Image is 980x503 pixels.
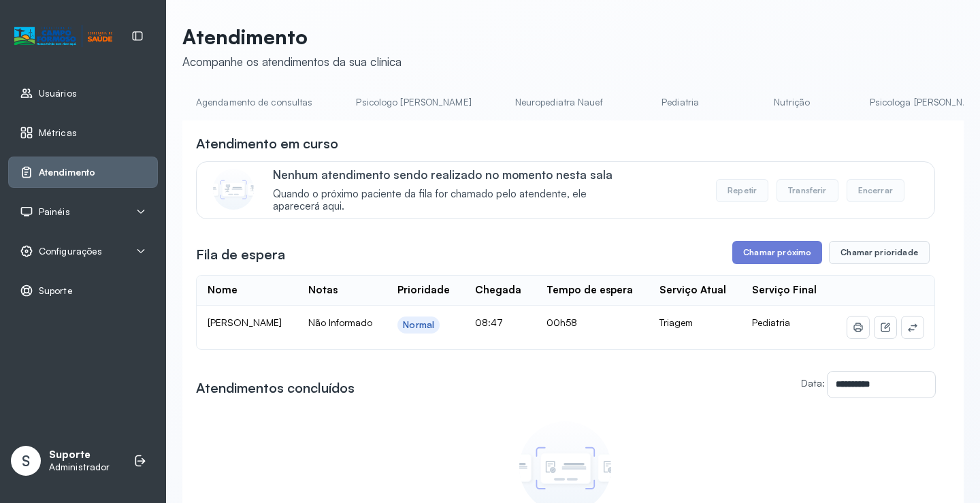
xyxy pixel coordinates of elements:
[633,91,728,114] a: Pediatria
[659,284,726,297] div: Serviço Atual
[20,165,146,179] a: Atendimento
[475,317,503,328] span: 08:47
[546,317,577,328] span: 00h58
[546,284,633,297] div: Tempo de espera
[208,317,282,328] span: [PERSON_NAME]
[20,126,146,140] a: Métricas
[502,91,617,114] a: Neuropediatra Nauef
[659,317,730,329] div: Triagem
[308,284,338,297] div: Notas
[801,377,825,389] label: Data:
[182,91,326,114] a: Agendamento de consultas
[403,319,434,331] div: Normal
[208,284,238,297] div: Nome
[182,54,402,69] div: Acompanhe os atendimentos da sua clínica
[20,86,146,100] a: Usuários
[39,285,73,297] span: Suporte
[829,241,930,264] button: Chamar prioridade
[273,167,633,182] p: Nenhum atendimento sendo realizado no momento nesta sala
[475,284,521,297] div: Chegada
[847,179,904,202] button: Encerrar
[182,25,402,49] p: Atendimento
[39,127,77,139] span: Métricas
[745,91,840,114] a: Nutrição
[39,88,77,99] span: Usuários
[39,167,95,178] span: Atendimento
[196,245,285,264] h3: Fila de espera
[39,206,70,218] span: Painéis
[49,461,110,473] p: Administrador
[39,246,102,257] span: Configurações
[273,188,633,214] span: Quando o próximo paciente da fila for chamado pelo atendente, ele aparecerá aqui.
[49,449,110,461] p: Suporte
[213,169,254,210] img: Imagem de CalloutCard
[752,284,817,297] div: Serviço Final
[777,179,838,202] button: Transferir
[397,284,450,297] div: Prioridade
[752,317,790,328] span: Pediatria
[196,378,355,397] h3: Atendimentos concluídos
[196,134,338,153] h3: Atendimento em curso
[732,241,822,264] button: Chamar próximo
[716,179,768,202] button: Repetir
[342,91,485,114] a: Psicologo [PERSON_NAME]
[308,317,372,328] span: Não Informado
[14,25,112,48] img: Logotipo do estabelecimento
